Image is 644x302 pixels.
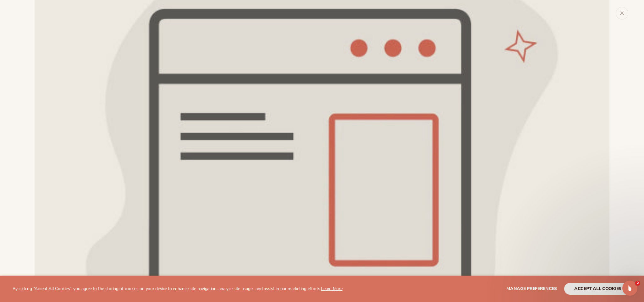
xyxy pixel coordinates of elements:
[506,286,557,292] span: Manage preferences
[321,286,342,292] a: Learn More
[506,283,557,295] button: Manage preferences
[564,283,631,295] button: accept all cookies
[13,286,343,292] p: By clicking "Accept All Cookies", you agree to the storing of cookies on your device to enhance s...
[622,281,637,296] iframe: Intercom live chat
[635,281,640,286] span: 2
[616,7,628,19] button: Close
